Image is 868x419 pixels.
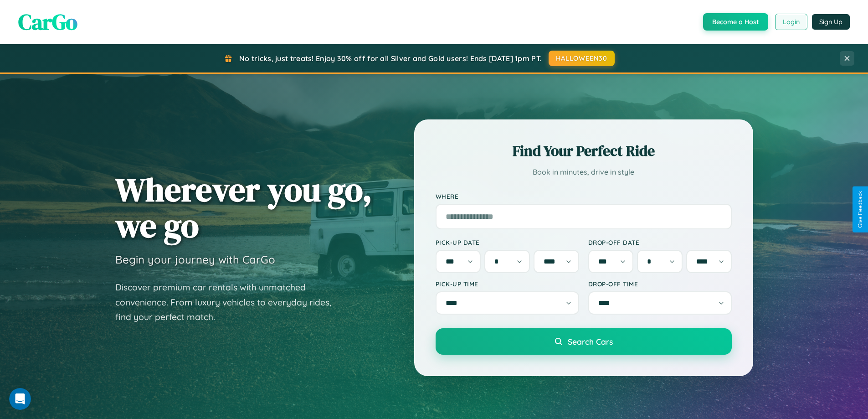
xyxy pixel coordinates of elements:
[588,280,732,288] label: Drop-off Time
[9,388,31,410] iframe: Intercom live chat
[18,7,77,37] span: CarGo
[549,51,615,66] button: HALLOWEEN30
[436,280,579,288] label: Pick-up Time
[436,238,579,246] label: Pick-up Date
[115,253,275,266] h3: Begin your journey with CarGo
[857,191,863,228] div: Give Feedback
[115,171,372,243] h1: Wherever you go, we go
[115,280,343,325] p: Discover premium car rentals with unmatched convenience. From luxury vehicles to everyday rides, ...
[812,14,850,30] button: Sign Up
[568,336,613,347] span: Search Cars
[588,238,732,246] label: Drop-off Date
[436,141,732,161] h2: Find Your Perfect Ride
[775,14,807,30] button: Login
[436,192,732,200] label: Where
[239,54,542,63] span: No tricks, just treats! Enjoy 30% off for all Silver and Gold users! Ends [DATE] 1pm PT.
[436,328,732,355] button: Search Cars
[436,166,732,179] p: Book in minutes, drive in style
[703,13,768,31] button: Become a Host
